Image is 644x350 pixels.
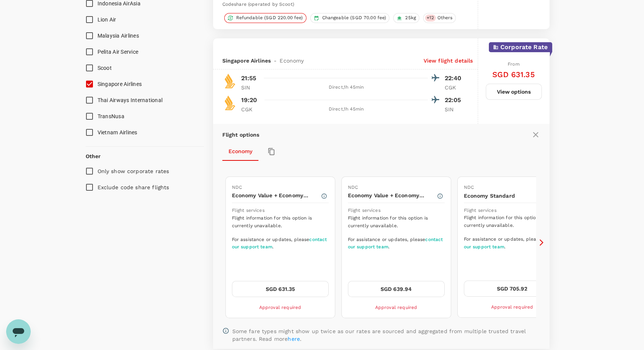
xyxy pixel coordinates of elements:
[423,13,456,23] div: +12Others
[348,281,445,297] button: SGD 639.94
[222,142,258,161] button: Economy
[259,305,301,310] span: Approval required
[241,74,257,83] p: 21:55
[402,15,419,21] span: 25kg
[464,192,553,200] p: Economy Standard
[464,236,561,251] span: For assistance or updates, please .
[86,152,101,160] p: Other
[348,185,358,190] span: NDC
[233,15,306,21] span: Refundable (SGD 220.00 fee)
[241,106,260,113] p: CGK
[464,208,497,213] span: Flight services
[486,84,542,100] button: View options
[232,192,321,199] p: Economy Value + Economy Standard
[434,15,456,21] span: Others
[445,106,464,113] p: SIN
[348,192,437,199] p: Economy Value + Economy Standard
[265,106,428,113] div: Direct , 1h 45min
[232,236,329,251] span: For assistance or updates, please .
[464,281,561,297] button: SGD 705.92
[98,183,169,191] p: Exclude code share flights
[222,131,260,139] p: Flight options
[265,84,428,91] div: Direct , 1h 45min
[232,215,329,230] span: Flight information for this option is currently unavailable.
[241,96,257,105] p: 19:20
[319,15,389,21] span: Changeable (SGD 70.00 fee)
[425,15,435,21] span: + 12
[288,336,300,342] a: here
[232,208,265,213] span: Flight services
[241,84,260,91] p: SIN
[445,96,464,105] p: 22:05
[348,208,381,213] span: Flight services
[222,1,464,8] div: Codeshare (operated by Scoot)
[280,57,304,64] span: Economy
[98,17,116,23] span: Lion Air
[222,73,238,89] img: SQ
[424,57,473,64] p: View flight details
[232,185,242,190] span: NDC
[445,74,464,83] p: 22:40
[500,43,548,52] p: Corporate Rate
[98,167,169,175] p: Only show corporate rates
[98,113,124,119] span: TransNusa
[508,61,520,67] span: From
[98,49,139,55] span: Pelita Air Service
[98,97,163,103] span: Thai Airways International
[310,13,390,23] div: Changeable (SGD 70.00 fee)
[348,236,445,251] span: For assistance or updates, please .
[222,95,238,111] img: SQ
[232,281,329,297] button: SGD 631.35
[98,81,142,87] span: Singapore Airlines
[224,13,306,23] div: Refundable (SGD 220.00 fee)
[98,65,112,71] span: Scoot
[393,13,419,23] div: 25kg
[222,57,271,64] span: Singapore Airlines
[464,214,561,229] span: Flight information for this option is currently unavailable.
[271,57,280,64] span: -
[98,33,139,39] span: Malaysia Airlines
[375,305,417,310] span: Approval required
[232,327,540,343] p: Some fare types might show up twice as our rates are sourced and aggregated from multiple trusted...
[464,185,474,190] span: NDC
[445,84,464,91] p: CGK
[98,129,137,135] span: Vietnam Airlines
[492,68,535,81] h6: SGD 631.35
[491,304,533,310] span: Approval required
[6,319,31,344] iframe: Button to launch messaging window
[98,0,141,7] span: Indonesia AirAsia
[348,215,445,230] span: Flight information for this option is currently unavailable.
